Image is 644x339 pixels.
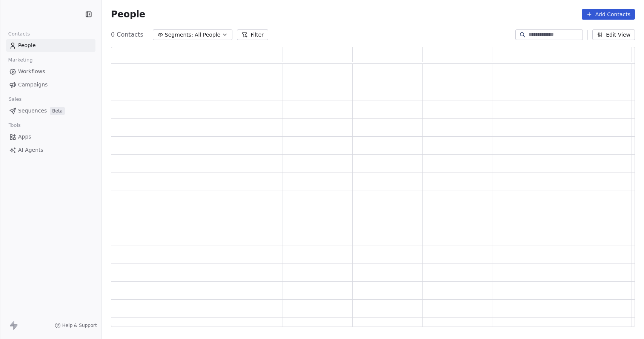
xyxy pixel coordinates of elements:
[582,9,635,20] button: Add Contacts
[6,39,95,52] a: People
[18,146,43,154] span: AI Agents
[18,68,45,76] span: Workflows
[6,79,95,91] a: Campaigns
[111,9,145,20] span: People
[55,322,97,328] a: Help & Support
[62,322,97,328] span: Help & Support
[592,29,635,40] button: Edit View
[18,81,48,89] span: Campaigns
[237,29,268,40] button: Filter
[165,31,193,39] span: Segments:
[18,42,36,49] span: People
[6,105,95,117] a: SequencesBeta
[5,94,25,105] span: Sales
[18,133,31,141] span: Apps
[5,120,24,131] span: Tools
[5,54,36,66] span: Marketing
[50,107,65,115] span: Beta
[6,144,95,156] a: AI Agents
[6,131,95,143] a: Apps
[6,65,95,78] a: Workflows
[111,30,143,39] span: 0 Contacts
[5,28,33,40] span: Contacts
[195,31,220,39] span: All People
[18,107,47,115] span: Sequences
